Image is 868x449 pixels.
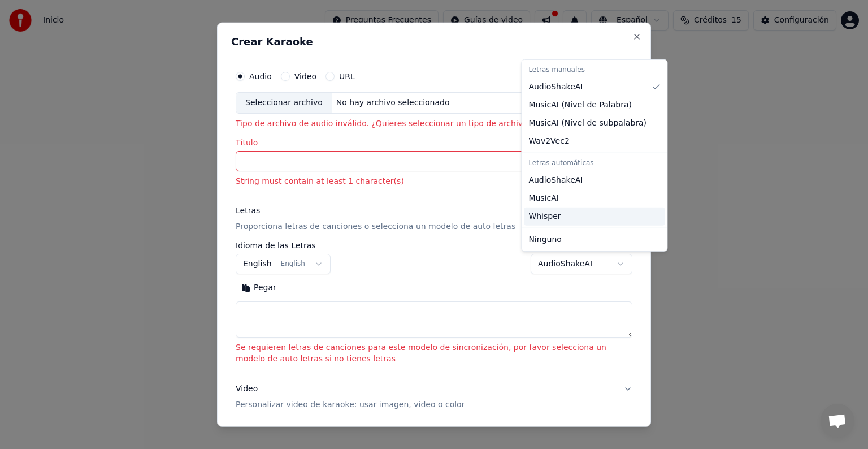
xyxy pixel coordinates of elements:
div: Letras automáticas [524,156,665,171]
span: AudioShakeAI [528,81,583,93]
span: Wav2Vec2 [528,136,569,147]
div: Letras manuales [524,62,665,78]
span: MusicAI [528,193,559,204]
span: Whisper [528,211,561,222]
span: MusicAI ( Nivel de subpalabra ) [528,118,646,129]
span: Ninguno [528,234,561,245]
span: MusicAI ( Nivel de Palabra ) [528,100,632,111]
span: AudioShakeAI [528,175,583,186]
